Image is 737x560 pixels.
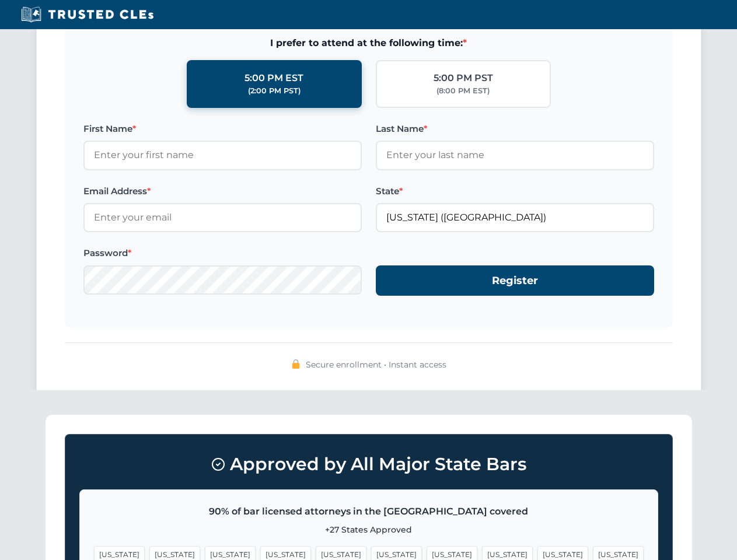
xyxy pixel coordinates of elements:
[83,246,362,260] label: Password
[94,504,644,519] p: 90% of bar licensed attorneys in the [GEOGRAPHIC_DATA] covered
[376,265,654,296] button: Register
[376,203,654,232] input: Ohio (OH)
[83,184,362,198] label: Email Address
[83,203,362,232] input: Enter your email
[79,449,658,480] h3: Approved by All Major State Bars
[436,85,490,97] div: (8:00 PM EST)
[248,85,301,97] div: (2:00 PM PST)
[244,71,303,86] div: 5:00 PM EST
[376,122,654,136] label: Last Name
[83,122,362,136] label: First Name
[376,141,654,170] input: Enter your last name
[83,36,654,51] span: I prefer to attend at the following time:
[376,184,654,198] label: State
[291,359,301,369] img: 🔒
[434,71,493,86] div: 5:00 PM PST
[94,523,644,536] p: +27 States Approved
[83,141,362,170] input: Enter your first name
[18,6,157,23] img: Trusted CLEs
[306,358,446,371] span: Secure enrollment • Instant access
